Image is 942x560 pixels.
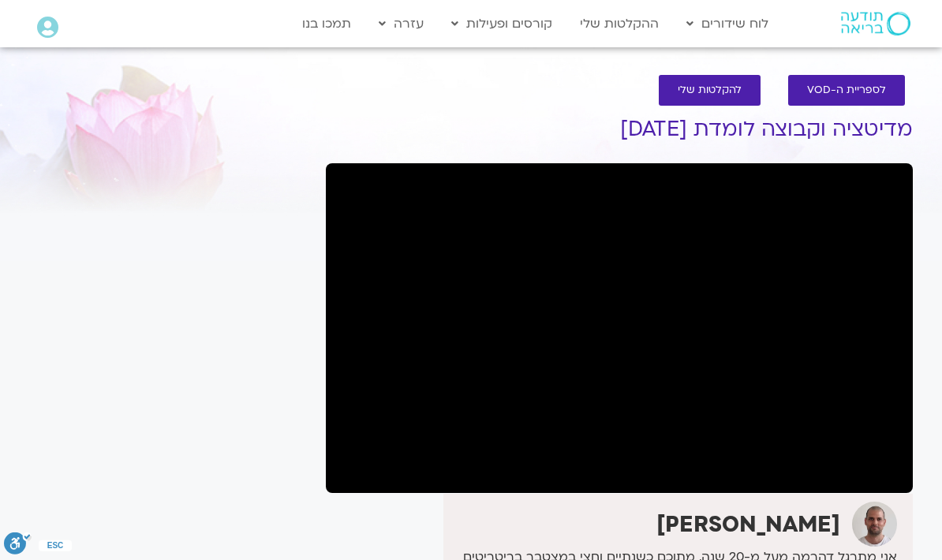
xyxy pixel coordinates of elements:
a: לוח שידורים [678,9,776,39]
a: לספריית ה-VOD [788,75,905,106]
a: עזרה [371,9,432,39]
a: תמכו בנו [294,9,359,39]
a: ההקלטות שלי [572,9,667,39]
span: לספריית ה-VOD [807,84,886,96]
img: דקל קנטי [852,502,897,547]
img: תודעה בריאה [841,12,910,35]
a: קורסים ופעילות [443,9,560,39]
a: להקלטות שלי [659,75,761,106]
h1: מדיטציה וקבוצה לומדת [DATE] [326,118,913,141]
span: להקלטות שלי [678,84,742,96]
strong: [PERSON_NAME] [656,510,840,539]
